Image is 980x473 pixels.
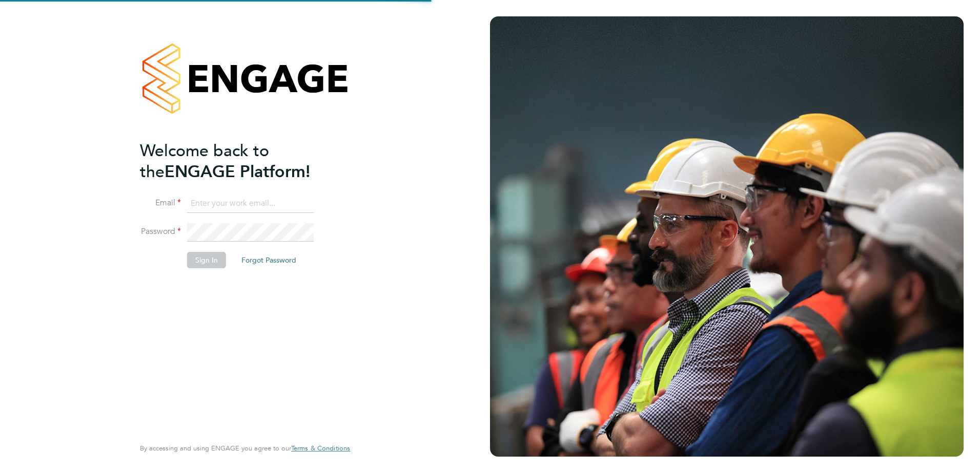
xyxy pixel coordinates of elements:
input: Enter your work email... [187,195,314,213]
label: Email [140,198,181,208]
span: Welcome back to the [140,141,269,182]
a: Terms & Conditions [291,444,350,453]
span: By accessing and using ENGAGE you agree to our [140,444,350,453]
button: Sign In [187,252,226,268]
button: Forgot Password [233,252,304,268]
h2: ENGAGE Platform! [140,140,340,182]
label: Password [140,226,181,237]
